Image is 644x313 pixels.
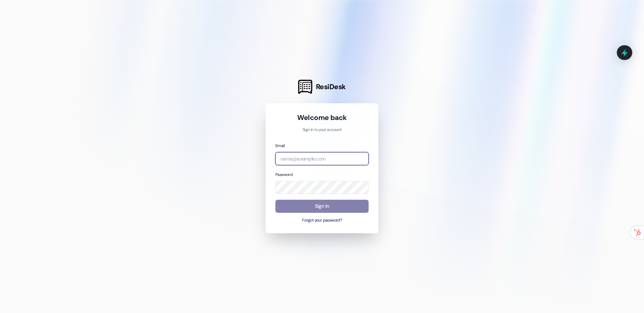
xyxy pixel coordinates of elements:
button: Sign In [275,200,369,213]
input: name@example.com [275,152,369,165]
img: ResiDesk Logo [298,80,312,94]
h1: Welcome back [275,113,369,122]
label: Password [275,172,292,177]
label: Email [275,143,285,148]
span: ResiDesk [316,82,346,91]
p: Sign in to your account [275,127,369,133]
button: Forgot your password? [275,217,369,224]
